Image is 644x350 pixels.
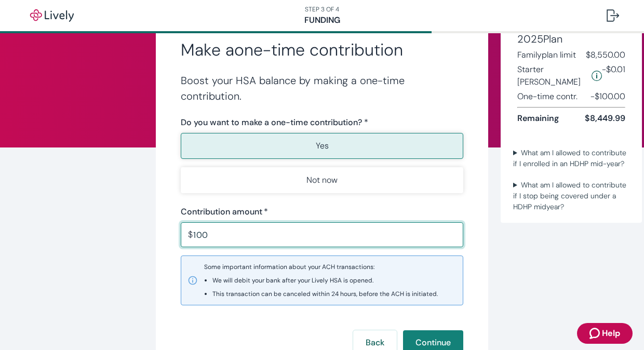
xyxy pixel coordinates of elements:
p: Yes [316,140,329,152]
label: Contribution amount [181,206,268,218]
span: Help [602,327,620,340]
span: -$0.01 [602,63,625,88]
li: This transaction can be canceled within 24 hours, before the ACH is initiated. [212,289,438,299]
button: Not now [181,167,463,193]
img: Lively [23,9,81,22]
svg: Zendesk support icon [589,327,602,340]
label: Do you want to make a one-time contribution? * [181,116,368,129]
h2: Make a one-time contribution [181,39,463,60]
button: Lively will contribute $0.01 to establish your account [592,63,602,88]
span: Family plan limit [517,49,576,61]
span: Some important information about your ACH transactions: [204,262,438,299]
span: Remaining [517,112,559,125]
h4: Boost your HSA balance by making a one-time contribution. [181,73,463,104]
summary: What am I allowed to contribute if I enrolled in an HDHP mid-year? [509,145,634,171]
input: $0.00 [193,224,463,245]
h4: 2025 Plan [517,31,625,47]
button: Log out [598,3,627,28]
span: - $100.00 [591,90,625,103]
li: We will debit your bank after your Lively HSA is opened. [212,276,438,285]
p: $ [188,228,193,241]
button: Zendesk support iconHelp [577,323,633,344]
p: Not now [306,174,338,186]
svg: Starter penny details [592,71,602,81]
span: $8,449.99 [585,112,625,125]
span: One-time contr. [517,90,578,103]
summary: What am I allowed to contribute if I stop being covered under a HDHP midyear? [509,178,634,214]
span: $8,550.00 [586,49,625,61]
span: Starter [PERSON_NAME] [517,63,587,88]
button: Yes [181,133,463,159]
